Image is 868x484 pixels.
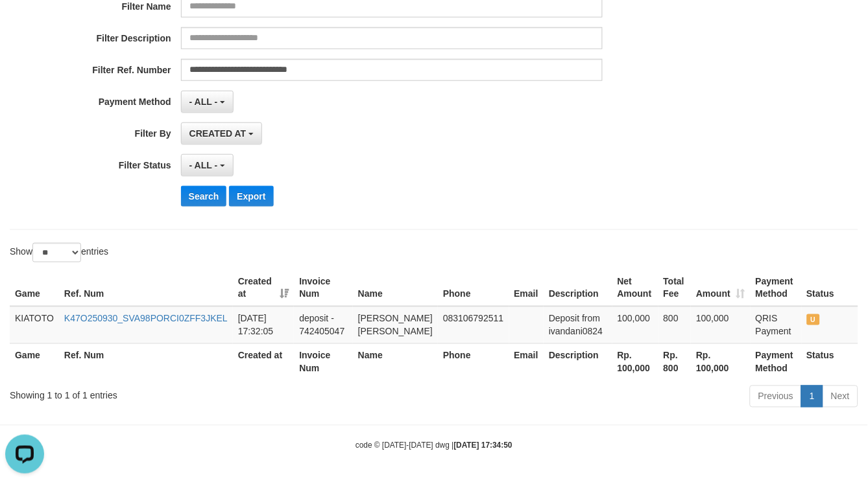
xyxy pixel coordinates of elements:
th: Created at [233,343,295,380]
small: code © [DATE]-[DATE] dwg | [356,441,512,450]
td: 100,000 [612,306,658,344]
th: Phone [438,343,509,380]
button: CREATED AT [181,122,263,144]
button: - ALL - [181,91,234,113]
span: UNPAID [807,314,820,325]
th: Invoice Num [294,343,353,380]
div: Showing 1 to 1 of 1 entries [10,384,352,402]
th: Rp. 100,000 [691,343,750,380]
th: Description [544,270,612,306]
th: Invoice Num [294,270,353,306]
button: Open LiveChat chat widget [5,5,44,44]
a: K47O250930_SVA98PORCI0ZFF3JKEL [64,314,228,324]
strong: [DATE] 17:34:50 [454,441,512,450]
button: - ALL - [181,154,234,176]
a: 1 [801,386,823,408]
th: Status [802,270,858,306]
th: Game [10,343,59,380]
th: Amount: activate to sort column ascending [691,270,750,306]
th: Payment Method [751,343,802,380]
td: 100,000 [691,306,750,344]
span: CREATED AT [189,128,247,139]
td: QRIS Payment [751,306,802,344]
td: [PERSON_NAME] [PERSON_NAME] [353,306,438,344]
a: Next [823,386,858,408]
button: Export [229,186,273,207]
th: Payment Method [751,270,802,306]
th: Ref. Num [59,270,233,306]
button: Search [181,186,227,207]
th: Rp. 800 [658,343,692,380]
th: Phone [438,270,509,306]
td: [DATE] 17:32:05 [233,306,295,344]
th: Ref. Num [59,343,233,380]
th: Created at: activate to sort column ascending [233,270,295,306]
td: 083106792511 [438,306,509,344]
th: Name [353,343,438,380]
th: Net Amount [612,270,658,306]
td: deposit - 742405047 [294,306,353,344]
span: - ALL - [189,160,218,170]
td: Deposit from ivandani0824 [544,306,612,344]
th: Rp. 100,000 [612,343,658,380]
th: Email [509,343,544,380]
th: Email [509,270,544,306]
th: Game [10,270,59,306]
label: Show entries [10,243,108,262]
th: Description [544,343,612,380]
select: Showentries [32,243,81,262]
th: Name [353,270,438,306]
span: - ALL - [189,97,218,107]
th: Total Fee [658,270,692,306]
td: 800 [658,306,692,344]
td: KIATOTO [10,306,59,344]
a: Previous [750,386,802,408]
th: Status [802,343,858,380]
